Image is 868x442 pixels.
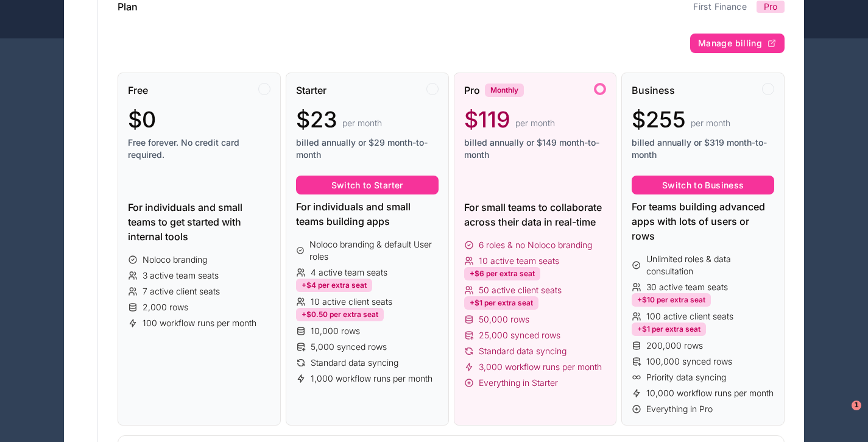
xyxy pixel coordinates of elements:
[143,317,256,329] span: 100 workflow runs per month
[691,117,730,129] span: per month
[698,38,762,49] span: Manage billing
[479,284,562,296] span: 50 active client seats
[296,107,337,132] span: $23
[296,176,439,195] button: Switch to Starter
[632,137,774,161] span: billed annually or $319 month-to-month
[632,199,774,243] div: For teams building advanced apps with lots of users or rows
[693,1,747,12] a: First Finance
[646,371,726,383] span: Priority data syncing
[128,83,148,98] span: Free
[464,296,538,310] div: +$1 per extra seat
[311,296,392,308] span: 10 active client seats
[632,293,711,307] div: +$10 per extra seat
[464,107,510,132] span: $119
[646,281,728,293] span: 30 active team seats
[296,199,439,229] div: For individuals and small teams building apps
[296,137,439,161] span: billed annually or $29 month-to-month
[852,401,861,410] span: 1
[515,117,555,129] span: per month
[632,107,686,132] span: $255
[646,340,703,352] span: 200,000 rows
[479,361,602,373] span: 3,000 workflow runs per month
[143,301,188,313] span: 2,000 rows
[311,325,360,337] span: 10,000 rows
[646,253,774,277] span: Unlimited roles & data consultation
[479,255,559,267] span: 10 active team seats
[479,239,592,251] span: 6 roles & no Noloco branding
[479,329,560,341] span: 25,000 synced rows
[827,401,856,430] iframe: Intercom live chat
[632,176,774,195] button: Switch to Business
[690,34,785,53] button: Manage billing
[296,83,326,98] span: Starter
[464,267,540,280] div: +$6 per extra seat
[143,269,219,282] span: 3 active team seats
[311,341,387,353] span: 5,000 synced rows
[764,1,777,13] span: Pro
[646,387,774,399] span: 10,000 workflow runs per month
[311,357,398,369] span: Standard data syncing
[479,345,566,357] span: Standard data syncing
[296,308,384,321] div: +$0.50 per extra seat
[311,266,387,279] span: 4 active team seats
[479,377,558,389] span: Everything in Starter
[128,137,270,161] span: Free forever. No credit card required.
[479,313,529,326] span: 50,000 rows
[296,279,372,292] div: +$4 per extra seat
[464,200,607,229] div: For small teams to collaborate across their data in real-time
[464,83,480,98] span: Pro
[646,403,713,415] span: Everything in Pro
[464,137,607,161] span: billed annually or $149 month-to-month
[128,200,270,244] div: For individuals and small teams to get started with internal tools
[143,285,220,298] span: 7 active client seats
[646,355,732,368] span: 100,000 synced rows
[311,372,432,385] span: 1,000 workflow runs per month
[342,117,382,129] span: per month
[646,310,733,323] span: 100 active client seats
[309,238,438,263] span: Noloco branding & default User roles
[632,323,706,336] div: +$1 per extra seat
[632,83,675,98] span: Business
[143,254,207,266] span: Noloco branding
[485,84,524,97] div: Monthly
[128,107,156,132] span: $0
